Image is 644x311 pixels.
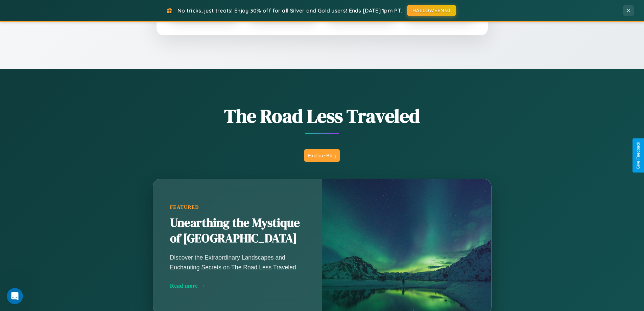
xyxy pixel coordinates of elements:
iframe: Intercom live chat [7,288,23,304]
button: HALLOWEEN30 [407,5,456,16]
div: Read more → [170,282,305,289]
h2: Unearthing the Mystique of [GEOGRAPHIC_DATA] [170,215,305,246]
div: Give Feedback [636,142,641,169]
button: Explore Blog [304,149,340,162]
div: Featured [170,204,305,210]
h1: The Road Less Traveled [119,103,525,129]
p: Discover the Extraordinary Landscapes and Enchanting Secrets on The Road Less Traveled. [170,253,305,272]
span: No tricks, just treats! Enjoy 30% off for all Silver and Gold users! Ends [DATE] 1pm PT. [177,7,402,14]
